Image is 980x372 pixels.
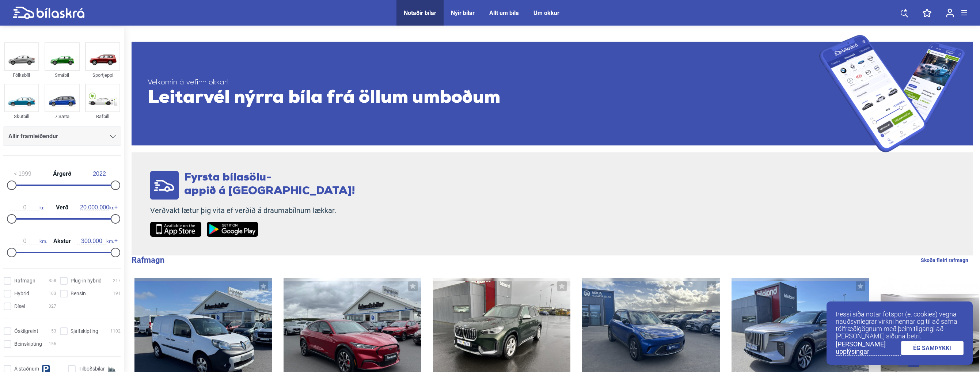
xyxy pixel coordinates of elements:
div: 7 Sæta [45,112,80,121]
span: kr. [10,204,44,211]
p: Verðvakt lætur þig vita ef verðið á draumabílnum lækkar. [150,206,355,215]
div: Sportjeppi [85,71,120,79]
span: Verð [54,205,70,210]
div: Rafbíll [85,112,120,121]
span: Árgerð [51,171,73,177]
span: 156 [49,340,56,348]
span: Allir framleiðendur [8,131,58,141]
a: [PERSON_NAME] upplýsingar [836,341,901,356]
a: Um okkur [533,10,559,16]
span: km. [10,238,47,244]
span: Akstur [52,238,73,244]
a: Allt um bíla [489,10,519,16]
img: user-login.svg [946,8,954,18]
span: Sjálfskipting [71,327,98,335]
div: Fólksbíll [4,71,39,79]
span: Velkomin á vefinn okkar! [148,78,819,87]
a: Nýir bílar [451,10,475,16]
span: Beinskipting [14,340,42,348]
span: Fyrsta bílasölu- appið á [GEOGRAPHIC_DATA]! [184,172,355,197]
span: Rafmagn [14,277,35,285]
a: Skoða fleiri rafmagn [921,255,968,265]
p: Þessi síða notar fótspor (e. cookies) vegna nauðsynlegrar virkni hennar og til að safna tölfræðig... [836,311,964,340]
span: Plug-in hybrid [71,277,102,285]
a: Notaðir bílar [404,10,436,16]
span: Hybrid [14,290,29,297]
span: 217 [113,277,121,285]
a: ÉG SAMÞYKKI [901,341,964,355]
span: 53 [51,327,56,335]
span: 327 [49,303,56,310]
span: Bensín [71,290,86,297]
span: Leitarvél nýrra bíla frá öllum umboðum [148,87,819,109]
span: 191 [113,290,121,297]
span: 1102 [110,327,121,335]
div: Smábíl [45,71,80,79]
span: 358 [49,277,56,285]
a: Velkomin á vefinn okkar!Leitarvél nýrra bíla frá öllum umboðum [132,35,973,152]
span: km. [77,238,114,244]
span: kr. [80,204,114,211]
div: Skutbíll [4,112,39,121]
span: Óskilgreint [14,327,38,335]
span: Dísel [14,303,25,310]
span: 163 [49,290,56,297]
b: Rafmagn [132,255,164,265]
